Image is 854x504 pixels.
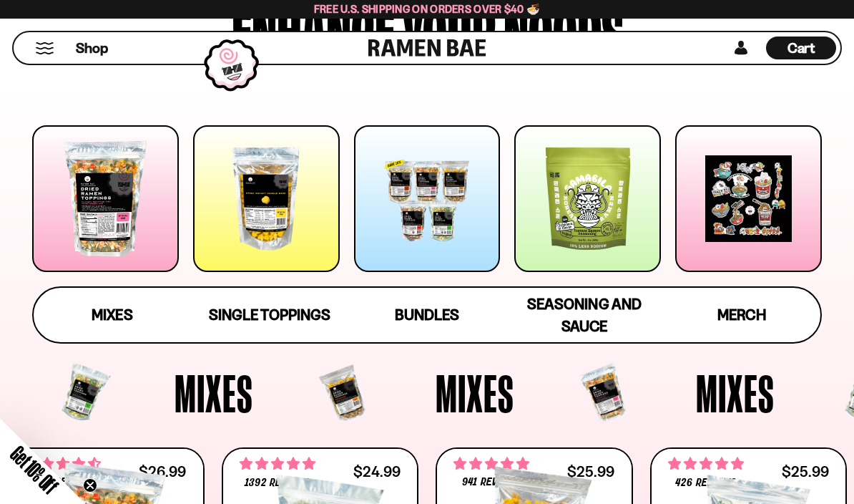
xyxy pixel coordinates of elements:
button: Close teaser [83,478,97,493]
span: Seasoning and Sauce [527,295,641,335]
div: $25.99 [567,465,614,478]
span: Mixes [696,367,775,420]
span: Free U.S. Shipping on Orders over $40 🍜 [314,2,541,16]
a: Merch [663,288,820,342]
span: 1392 reviews [245,478,309,489]
span: Mixes [92,306,132,324]
button: Mobile Menu Trigger [35,42,54,54]
span: 4.76 stars [240,455,315,473]
span: Bundles [395,306,459,324]
span: Shop [76,39,108,58]
span: Get 10% Off [6,442,62,498]
span: Mixes [436,367,514,420]
span: Merch [717,306,765,324]
span: 4.75 stars [453,455,529,473]
div: $24.99 [353,465,401,478]
span: 4.76 stars [668,455,744,473]
div: $26.99 [139,465,186,478]
span: 426 reviews [675,478,735,489]
a: Bundles [348,288,506,342]
span: Single Toppings [209,306,330,324]
a: Cart [766,32,836,64]
a: Mixes [34,288,191,342]
span: Mixes [175,367,253,420]
a: Seasoning and Sauce [506,288,663,342]
span: Cart [787,39,815,57]
a: Shop [76,37,108,59]
div: $25.99 [782,465,829,478]
a: Single Toppings [191,288,348,342]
